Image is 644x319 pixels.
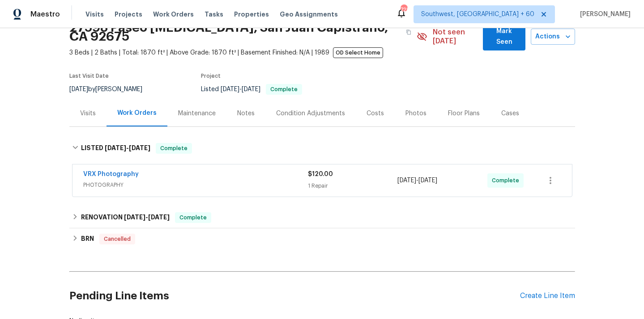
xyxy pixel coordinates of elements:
[105,145,150,151] span: -
[483,23,525,50] button: Mark Seen
[69,86,88,92] span: [DATE]
[308,171,333,177] span: $120.00
[80,109,96,118] div: Visits
[201,73,221,79] span: Project
[124,214,145,220] span: [DATE]
[69,134,575,163] div: LISTED [DATE]-[DATE]Complete
[418,177,437,184] span: [DATE]
[501,109,519,118] div: Cases
[492,176,523,185] span: Complete
[69,207,575,228] div: RENOVATION [DATE]-[DATE]Complete
[69,228,575,250] div: BRN Cancelled
[405,109,426,118] div: Photos
[397,176,437,185] span: -
[333,47,383,58] span: OD Select Home
[69,275,520,317] h2: Pending Line Items
[201,86,302,92] span: Listed
[234,10,269,19] span: Properties
[237,109,255,118] div: Notes
[69,48,417,57] span: 3 Beds | 2 Baths | Total: 1870 ft² | Above Grade: 1870 ft² | Basement Finished: N/A | 1989
[105,145,126,151] span: [DATE]
[531,29,575,45] button: Actions
[176,213,210,222] span: Complete
[124,214,170,220] span: -
[308,181,398,190] div: 1 Repair
[401,24,417,40] button: Copy Address
[520,292,575,300] div: Create Line Item
[397,177,416,184] span: [DATE]
[81,212,170,223] h6: RENOVATION
[448,109,480,118] div: Floor Plans
[69,84,153,95] div: by [PERSON_NAME]
[117,109,157,118] div: Work Orders
[267,87,301,92] span: Complete
[205,11,223,17] span: Tasks
[115,10,142,19] span: Projects
[83,180,308,189] span: PHOTOGRAPHY
[367,109,384,118] div: Costs
[100,235,134,243] span: Cancelled
[129,145,150,151] span: [DATE]
[221,86,239,92] span: [DATE]
[401,5,407,14] div: 728
[490,26,518,48] span: Mark Seen
[157,144,191,153] span: Complete
[538,31,568,42] span: Actions
[81,234,94,244] h6: BRN
[85,10,104,19] span: Visits
[576,10,631,19] span: [PERSON_NAME]
[153,10,194,19] span: Work Orders
[81,143,150,154] h6: LISTED
[276,109,345,118] div: Condition Adjustments
[178,109,216,118] div: Maintenance
[30,10,60,19] span: Maestro
[433,28,478,46] span: Not seen [DATE]
[148,214,170,220] span: [DATE]
[69,73,109,79] span: Last Visit Date
[83,171,139,177] a: VRX Photography
[69,23,401,41] h2: 27598 Paseo [MEDICAL_DATA], San Juan Capistrano, CA 92675
[221,86,260,92] span: -
[421,10,534,19] span: Southwest, [GEOGRAPHIC_DATA] + 60
[280,10,338,19] span: Geo Assignments
[242,86,260,92] span: [DATE]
